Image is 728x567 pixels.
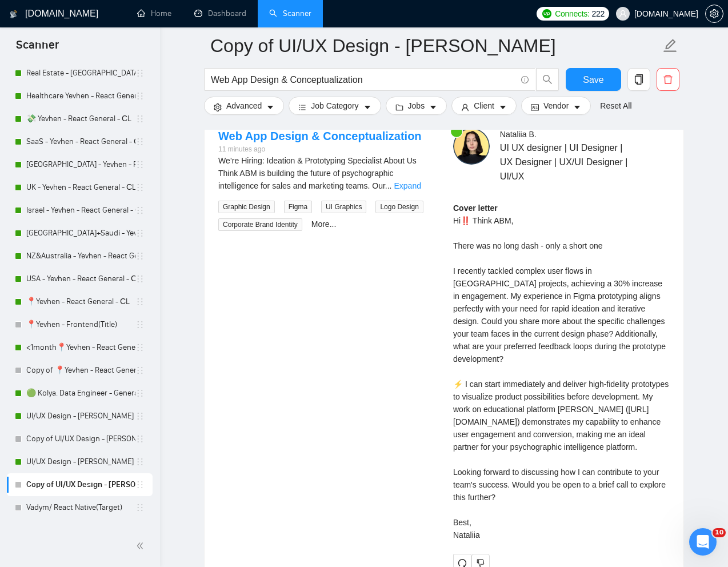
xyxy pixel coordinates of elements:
[218,144,422,155] div: 11 minutes ago
[135,206,145,215] span: holder
[26,290,135,313] a: 📍Yevhen - React General - СL
[706,9,723,18] span: setting
[135,69,145,78] span: holder
[7,519,153,542] li: React Native - Vadym T
[657,68,679,91] button: delete
[194,9,246,18] a: dashboardDashboard
[289,97,381,115] button: barsJob Categorycaret-down
[218,201,275,213] span: Graphic Design
[26,176,135,199] a: UK - Yevhen - React General - СL
[26,336,135,359] a: <1month📍Yevhen - React General - СL
[7,62,153,85] li: Real Estate - Yevhen - React General - СL
[135,251,145,261] span: holder
[26,496,135,519] a: Vadym/ React Native(Target)
[321,201,366,213] span: UI Graphics
[10,5,18,23] img: logo
[7,130,153,153] li: SaaS - Yevhen - React General - СL
[453,203,498,213] strong: Cover letter
[135,434,145,444] span: holder
[26,382,135,405] a: 🟢 Kolya. Data Engineer - General
[7,450,153,473] li: UI/UX Design - Natalia
[628,74,650,85] span: copy
[386,97,447,115] button: folderJobscaret-down
[543,99,569,112] span: Vendor
[135,457,145,466] span: holder
[210,31,661,60] input: Scanner name...
[214,103,222,111] span: setting
[7,359,153,382] li: Copy of 📍Yevhen - React General - СL
[26,473,135,496] a: Copy of UI/UX Design - [PERSON_NAME]
[284,201,312,213] span: Figma
[311,219,337,229] a: More...
[26,199,135,222] a: Israel - Yevhen - React General - СL
[135,503,145,512] span: holder
[7,428,153,450] li: Copy of UI/UX Design - Mariana Derevianko
[204,97,284,115] button: settingAdvancedcaret-down
[521,76,529,83] span: info-circle
[137,9,171,18] a: homeHome
[394,181,421,190] a: Expand
[135,389,145,398] span: holder
[135,274,145,283] span: holder
[26,245,135,267] a: NZ&Australia - Yevhen - React General - СL
[500,130,537,139] span: Nataliia B .
[474,99,494,112] span: Client
[7,496,153,519] li: Vadym/ React Native(Target)
[26,267,135,290] a: USA - Yevhen - React General - СL
[135,320,145,329] span: holder
[375,201,423,213] span: Logo Design
[218,156,417,190] span: We’re Hiring: Ideation & Prototyping Specialist About Us Think ABM is building the future of psyc...
[7,107,153,130] li: 💸 Yevhen - React General - СL
[135,160,145,169] span: holder
[451,97,517,115] button: userClientcaret-down
[7,199,153,222] li: Israel - Yevhen - React General - СL
[536,68,559,91] button: search
[218,130,422,142] a: Web App Design & Conceptualization
[500,141,636,183] span: UI UX designer | UI Designer | UX Designer | UX/UI Designer | UI/UX
[7,37,68,61] span: Scanner
[26,62,135,85] a: Real Estate - [GEOGRAPHIC_DATA] - React General - СL
[218,154,435,192] div: We’re Hiring: Ideation & Prototyping Specialist About Us Think ABM is building the future of psyc...
[136,540,147,552] span: double-left
[657,74,679,85] span: delete
[135,91,145,101] span: holder
[26,85,135,107] a: Healthcare Yevhen - React General - СL
[211,73,516,87] input: Search Freelance Jobs...
[26,153,135,176] a: [GEOGRAPHIC_DATA] - Yevhen - React General - СL
[26,107,135,130] a: 💸 Yevhen - React General - СL
[7,336,153,359] li: <1month📍Yevhen - React General - СL
[311,99,358,112] span: Job Category
[135,343,145,352] span: holder
[537,74,558,85] span: search
[408,99,425,112] span: Jobs
[395,103,403,111] span: folder
[7,313,153,336] li: 📍Yevhen - Frontend(Title)
[269,9,311,18] a: searchScanner
[573,103,581,111] span: caret-down
[7,267,153,290] li: USA - Yevhen - React General - СL
[135,183,145,192] span: holder
[226,99,262,112] span: Advanced
[542,9,551,18] img: upwork-logo.png
[705,9,723,18] a: setting
[453,202,670,541] div: Remember that the client will see only the first two lines of your cover letter.
[135,297,145,306] span: holder
[135,137,145,146] span: holder
[7,245,153,267] li: NZ&Australia - Yevhen - React General - СL
[135,366,145,375] span: holder
[7,222,153,245] li: UAE+Saudi - Yevhen - React General - СL
[26,428,135,450] a: Copy of UI/UX Design - [PERSON_NAME]
[531,103,539,111] span: idcard
[689,528,717,556] iframe: Intercom live chat
[7,176,153,199] li: UK - Yevhen - React General - СL
[218,218,302,231] span: Corporate Brand Identity
[555,7,589,20] span: Connects:
[461,103,469,111] span: user
[135,114,145,123] span: holder
[429,103,437,111] span: caret-down
[385,181,392,190] span: ...
[619,10,627,18] span: user
[592,7,605,20] span: 222
[135,229,145,238] span: holder
[26,405,135,428] a: UI/UX Design - [PERSON_NAME]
